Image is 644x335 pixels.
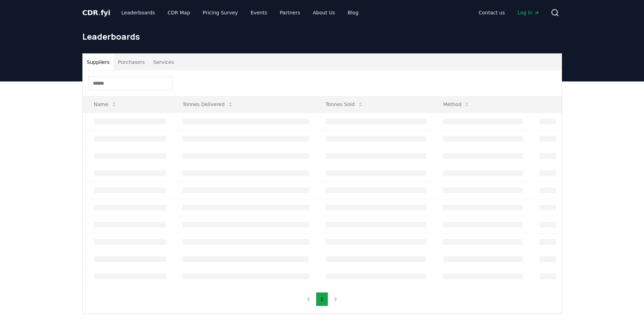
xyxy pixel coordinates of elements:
[83,54,114,71] button: Suppliers
[177,97,239,111] button: Tonnes Delivered
[473,6,510,19] a: Contact us
[88,97,122,111] button: Name
[307,6,340,19] a: About Us
[82,31,562,42] h1: Leaderboards
[82,8,110,17] span: CDR fyi
[438,97,476,111] button: Method
[512,6,545,19] a: Log in
[197,6,243,19] a: Pricing Survey
[116,6,364,19] nav: Main
[114,54,149,71] button: Purchasers
[473,6,545,19] nav: Main
[116,6,161,19] a: Leaderboards
[342,6,364,19] a: Blog
[245,6,273,19] a: Events
[320,97,369,111] button: Tonnes Sold
[149,54,178,71] button: Services
[517,9,539,16] span: Log in
[274,6,306,19] a: Partners
[98,8,101,17] span: .
[82,8,110,18] a: CDR.fyi
[162,6,196,19] a: CDR Map
[316,292,328,306] button: 1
